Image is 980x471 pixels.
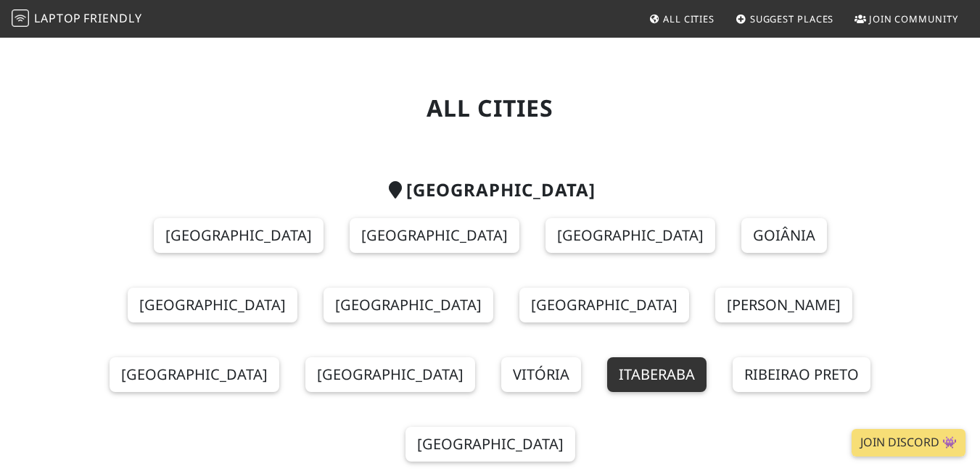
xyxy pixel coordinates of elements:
[849,6,964,32] a: Join Community
[12,9,29,27] img: LaptopFriendly
[519,288,689,322] a: [GEOGRAPHIC_DATA]
[715,288,852,322] a: [PERSON_NAME]
[643,6,720,32] a: All Cities
[324,288,493,322] a: [GEOGRAPHIC_DATA]
[607,357,707,392] a: Itaberaba
[86,94,895,122] h1: All Cities
[12,7,142,32] a: LaptopFriendly LaptopFriendly
[110,357,279,392] a: [GEOGRAPHIC_DATA]
[869,12,958,25] span: Join Community
[86,180,895,201] h2: [GEOGRAPHIC_DATA]
[83,10,141,26] span: Friendly
[350,218,519,253] a: [GEOGRAPHIC_DATA]
[128,288,297,322] a: [GEOGRAPHIC_DATA]
[730,6,840,32] a: Suggest Places
[663,12,715,25] span: All Cities
[34,10,81,26] span: Laptop
[305,357,475,392] a: [GEOGRAPHIC_DATA]
[501,357,581,392] a: Vitória
[154,218,324,253] a: [GEOGRAPHIC_DATA]
[750,12,834,25] span: Suggest Places
[733,357,870,392] a: Ribeirao Preto
[741,218,827,253] a: Goiânia
[545,218,715,253] a: [GEOGRAPHIC_DATA]
[405,427,575,462] a: [GEOGRAPHIC_DATA]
